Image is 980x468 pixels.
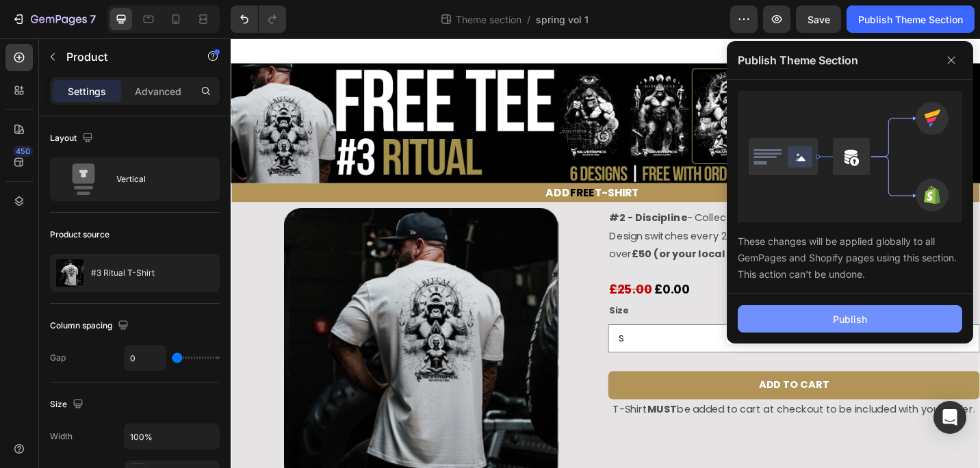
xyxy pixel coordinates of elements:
[135,84,181,99] p: Advanced
[125,346,166,370] input: Auto
[50,129,96,148] div: Layout
[415,266,461,285] strong: £25.00
[50,395,86,414] div: Size
[50,430,73,443] div: Width
[415,189,500,205] strong: #2 - Discipline
[398,161,447,177] span: T-SHIRT
[5,5,102,33] button: 7
[847,5,975,33] button: Publish Theme Section
[738,305,962,333] button: Publish
[345,161,372,177] span: ADD
[116,164,200,195] div: Vertical
[56,259,83,287] img: product feature img
[796,5,841,33] button: Save
[91,268,155,278] p: #3 Ritual T-Shirt
[833,312,867,326] div: Publish
[464,266,503,285] strong: £0.00
[231,5,286,33] div: Undo/Redo
[90,11,96,27] p: 7
[439,229,665,244] strong: £50 (or your local currency equivalent.
[456,398,489,414] strong: MUST
[578,370,656,390] div: ADD TO CART
[582,209,608,224] strong: FREE
[231,38,980,468] iframe: Design area
[536,12,589,27] span: spring vol 1
[858,12,963,27] div: Publish Theme Section
[413,288,437,308] legend: Size
[125,424,219,449] input: Auto
[453,12,524,27] span: Theme section
[13,146,33,157] div: 450
[50,317,131,335] div: Column spacing
[415,397,819,417] p: T-Shirt be added to cart at checkout to be included with your order.
[50,352,66,364] div: Gap
[933,401,966,434] div: Open Intercom Messenger
[808,14,830,25] span: Save
[738,222,962,283] div: These changes will be applied globally to all GemPages and Shopify pages using this section. This...
[68,84,106,99] p: Settings
[415,187,819,246] p: - Collect all 6 and claim all attributes to be a Silverback - Design switches every 2 weeks. T-Sh...
[527,12,530,27] span: /
[50,229,109,241] div: Product source
[372,161,398,177] span: FREE
[66,49,183,65] p: Product
[738,52,858,68] p: Publish Theme Section
[413,365,821,395] button: ADD TO CART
